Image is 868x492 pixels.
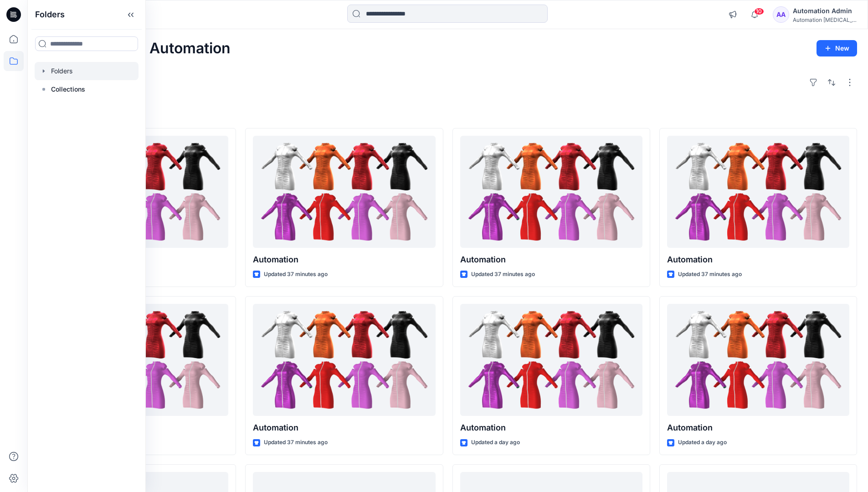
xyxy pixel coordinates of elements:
a: Automation [460,136,642,248]
p: Automation [460,421,642,434]
a: Automation [460,304,642,416]
div: Automation [MEDICAL_DATA]... [793,16,857,23]
span: 10 [754,8,764,15]
p: Updated 37 minutes ago [264,270,328,279]
p: Automation [253,421,435,434]
p: Collections [51,84,85,95]
h4: Styles [38,108,857,119]
p: Updated 37 minutes ago [264,438,328,447]
p: Automation [667,421,849,434]
p: Automation [667,253,849,266]
div: AA [773,6,789,23]
p: Automation [253,253,435,266]
a: Automation [253,136,435,248]
a: Automation [253,304,435,416]
p: Updated a day ago [471,438,520,447]
p: Automation [460,253,642,266]
a: Automation [667,136,849,248]
button: New [817,40,857,56]
p: Updated a day ago [678,438,727,447]
a: Automation [667,304,849,416]
p: Updated 37 minutes ago [471,270,535,279]
div: Automation Admin [793,5,857,16]
p: Updated 37 minutes ago [678,270,742,279]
